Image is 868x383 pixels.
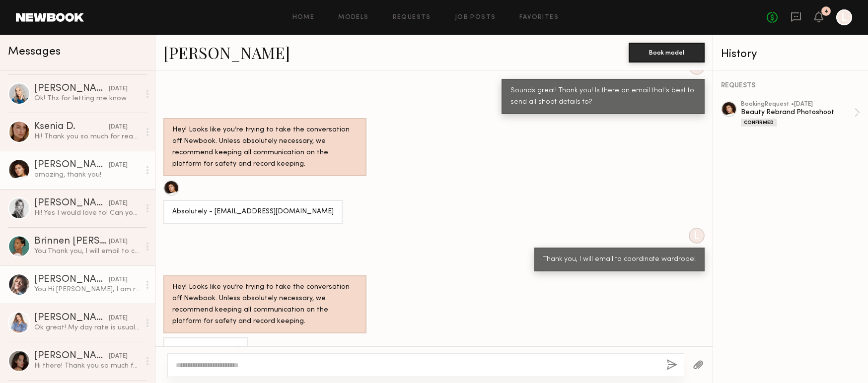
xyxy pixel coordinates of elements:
div: [DATE] [109,352,128,361]
div: Sounds great! Thank you! Is there an email that's best to send all shoot details to? [510,85,696,108]
div: [PERSON_NAME] [34,160,109,170]
div: Confirmed [741,119,777,127]
div: Hi there! Thank you so much for your interest! I am available [DATE]. What is the rate for this p... [34,361,140,371]
div: [DATE] [109,314,128,323]
div: [DATE] [109,84,128,94]
a: Home [292,14,315,21]
a: Job Posts [455,14,496,21]
div: 4 [824,9,828,14]
span: Messages [8,46,61,58]
div: Thank you, I will email to coordinate wardrobe! [543,254,696,265]
a: Favorites [519,14,559,21]
a: bookingRequest •[DATE]Beauty Rebrand PhotoshootConfirmed [741,101,860,127]
div: REQUESTS [721,82,860,89]
div: You: Thank you, I will email to coordinate wardrobe [34,247,140,256]
div: amazing, thank you! [172,344,239,355]
div: Brinnen [PERSON_NAME] [34,237,109,247]
div: [DATE] [109,237,128,247]
div: History [721,49,860,60]
div: [DATE] [109,199,128,208]
div: [PERSON_NAME] [34,198,109,208]
div: Ok great! My day rate is usually double, I realized I applied at the rate advertised. I would lov... [34,323,140,332]
div: [DATE] [109,161,128,170]
div: booking Request • [DATE] [741,101,854,108]
a: Models [338,14,368,21]
div: Hey! Looks like you’re trying to take the conversation off Newbook. Unless absolutely necessary, ... [172,282,358,327]
div: [PERSON_NAME] [34,313,109,323]
div: [PERSON_NAME] [34,275,109,285]
div: Ksenia D. [34,122,109,132]
a: L [836,9,852,25]
div: Absolutely - [EMAIL_ADDRESS][DOMAIN_NAME] [172,206,334,218]
div: [PERSON_NAME] [34,351,109,361]
div: Hi! Thank you so much for reaching out! Unfortunately I’m out of town till [DATE] Best, Ksenia [34,132,140,141]
button: Book model [629,43,705,63]
div: Beauty Rebrand Photoshoot [741,108,854,117]
div: Ok! Thx for letting me know [34,94,140,103]
div: [DATE] [109,123,128,132]
div: [DATE] [109,275,128,285]
a: Requests [393,14,431,21]
div: Hey! Looks like you’re trying to take the conversation off Newbook. Unless absolutely necessary, ... [172,125,358,170]
div: amazing, thank you! [34,170,140,180]
div: [PERSON_NAME] [34,84,109,94]
div: You: Hi [PERSON_NAME], I am running a shoot in [GEOGRAPHIC_DATA] for my beauty brand on [DATE]. A... [34,285,140,294]
div: Hi! Yes I would love to! Can you please share details about hours and rate? Thank you ☺️ [34,208,140,218]
a: [PERSON_NAME] [163,42,290,63]
a: Book model [629,48,705,56]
